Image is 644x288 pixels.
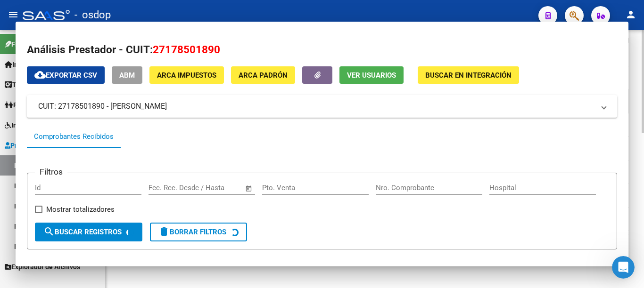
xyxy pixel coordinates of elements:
[119,71,135,80] span: ABM
[38,101,594,112] mat-panel-title: CUIT: 27178501890 - [PERSON_NAME]
[5,59,29,70] span: Inicio
[34,69,46,80] mat-icon: cloud_download
[27,66,105,84] button: Exportar CSV
[5,80,41,90] span: Tesorería
[27,95,617,118] mat-expansion-panel-header: CUIT: 27178501890 - [PERSON_NAME]
[27,42,617,58] h2: Análisis Prestador - CUIT:
[625,9,636,20] mat-icon: person
[157,71,216,80] span: ARCA Impuestos
[112,66,142,84] button: ABM
[46,204,115,215] span: Mostrar totalizadores
[74,5,111,25] span: - osdop
[34,71,97,80] span: Exportar CSV
[34,131,114,142] div: Comprobantes Recibidos
[347,71,396,80] span: Ver Usuarios
[8,9,19,20] mat-icon: menu
[150,223,247,241] button: Borrar Filtros
[5,100,35,110] span: Padrón
[43,226,55,237] mat-icon: search
[239,71,288,80] span: ARCA Padrón
[195,184,241,192] input: Fecha fin
[35,223,142,241] button: Buscar Registros
[5,39,54,49] span: Firma Express
[418,66,519,84] button: Buscar en Integración
[35,166,67,178] h3: Filtros
[231,66,295,84] button: ARCA Padrón
[244,183,255,194] button: Open calendar
[5,120,92,130] span: Integración (discapacidad)
[158,226,170,237] mat-icon: delete
[149,184,187,192] input: Fecha inicio
[5,140,91,151] span: Prestadores / Proveedores
[158,228,226,236] span: Borrar Filtros
[425,71,512,80] span: Buscar en Integración
[612,256,635,279] iframe: Intercom live chat
[43,228,122,236] span: Buscar Registros
[149,66,224,84] button: ARCA Impuestos
[5,262,80,272] span: Explorador de Archivos
[153,43,220,56] span: 27178501890
[339,66,404,84] button: Ver Usuarios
